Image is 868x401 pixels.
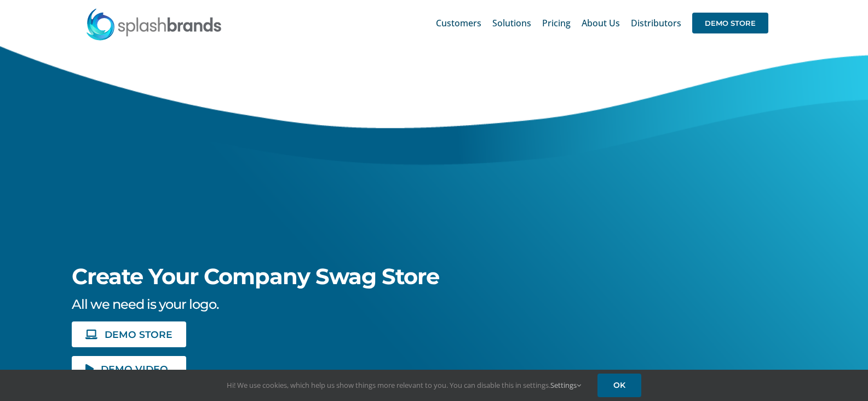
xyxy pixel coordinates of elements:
[105,330,173,339] span: DEMO STORE
[101,364,168,374] span: DEMO VIDEO
[692,13,768,33] span: DEMO STORE
[227,380,581,390] span: Hi! We use cookies, which help us show things more relevant to you. You can disable this in setti...
[542,5,571,41] a: Pricing
[542,19,571,27] span: Pricing
[631,5,681,41] a: Distributors
[436,19,481,27] span: Customers
[436,5,481,41] a: Customers
[85,8,222,41] img: SplashBrands.com Logo
[72,321,186,347] a: DEMO STORE
[436,5,768,41] nav: Main Menu
[597,374,641,397] a: OK
[72,296,219,312] span: All we need is your logo.
[72,263,439,290] span: Create Your Company Swag Store
[582,19,620,27] span: About Us
[492,19,531,27] span: Solutions
[550,380,581,390] a: Settings
[631,19,681,27] span: Distributors
[692,5,768,41] a: DEMO STORE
